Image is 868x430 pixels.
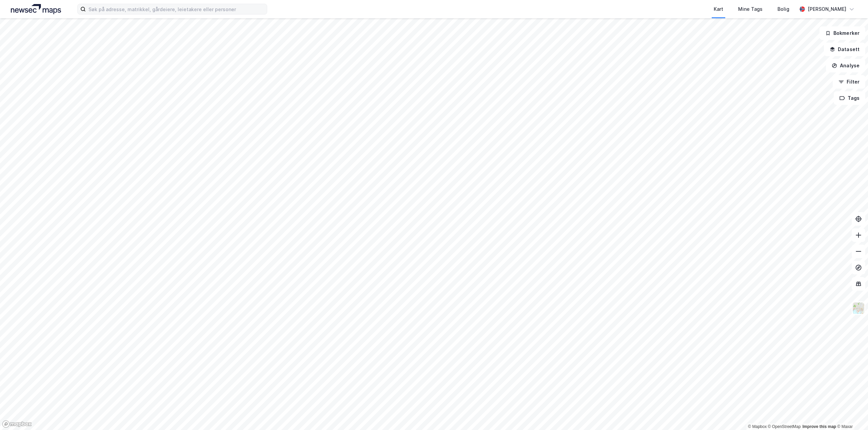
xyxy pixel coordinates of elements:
[86,4,267,14] input: Søk på adresse, matrikkel, gårdeiere, leietakere eller personer
[834,398,868,430] div: Kontrollprogram for chat
[714,5,723,13] div: Kart
[738,5,763,13] div: Mine Tags
[11,4,61,14] img: logo.a4113a55bc3d86da70a041830d287a7e.svg
[777,5,789,13] div: Bolig
[808,5,846,13] div: [PERSON_NAME]
[834,398,868,430] iframe: Chat Widget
